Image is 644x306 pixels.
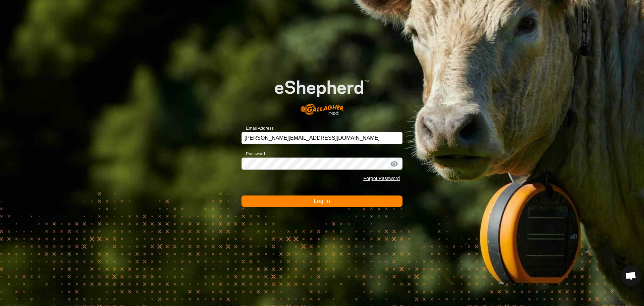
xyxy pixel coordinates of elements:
label: Password [241,150,265,157]
a: Open chat [621,266,641,286]
label: Email Address [241,125,274,132]
button: Log In [241,195,402,207]
span: Log In [314,198,330,204]
input: Email Address [241,132,402,144]
a: Forgot Password [363,176,400,181]
img: E-shepherd Logo [258,67,386,122]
